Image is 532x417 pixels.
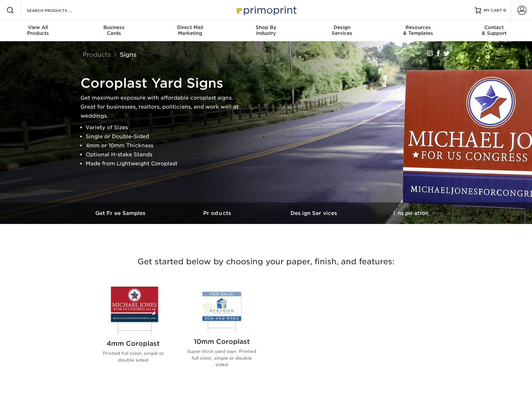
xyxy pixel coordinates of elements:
img: 10mm Coroplast Signs [185,284,258,333]
span: Resources [380,24,456,30]
h3: Design Services [266,210,363,216]
span: Contact [456,24,532,30]
div: Cards [76,24,152,36]
div: Marketing [152,24,228,36]
div: Services [304,24,380,36]
a: Direct MailMarketing [152,21,228,41]
h3: Get Free Samples [73,210,169,216]
input: SEARCH PRODUCTS..... [26,6,89,14]
p: Get maximum exposure with affordable coroplast signs. Great for businesses, realtors, politicians... [81,93,242,121]
h3: Inspiration [363,210,459,216]
div: Industry [228,24,304,36]
a: Contact& Support [456,21,532,41]
li: Optional H-stake Stands [86,150,242,159]
span: Design [304,24,380,30]
div: & Templates [380,24,456,36]
a: Products [82,51,111,58]
h3: Get started below by choosing your paper, finish, and features: [78,247,454,276]
a: 4mm Coroplast Signs 4mm Coroplast Printed full color, single or double sided [97,284,170,378]
li: Variety of Sizes [86,123,242,132]
img: Primoprint [234,3,298,17]
h2: 10mm Coroplast [185,338,258,345]
h2: 4mm Coroplast [97,340,170,347]
h1: Coroplast Yard Signs [81,75,242,91]
li: 4mm or 10mm Thickness [86,141,242,150]
span: Direct Mail [152,24,228,30]
a: Design Services [266,202,363,224]
span: MY CART [484,8,502,13]
li: Single or Double-Sided [86,132,242,141]
p: Printed full color, single or double sided [97,350,170,363]
p: Super thick yard sign. Printed full color, single or double sided [185,348,258,368]
div: & Support [456,24,532,36]
a: Resources& Templates [380,21,456,41]
a: Products [169,202,266,224]
img: 4mm Coroplast Signs [97,284,170,335]
a: 10mm Coroplast Signs 10mm Coroplast Super thick yard sign. Printed full color, single or double s... [185,284,258,378]
span: Shop By [228,24,304,30]
a: Inspiration [363,202,459,224]
span: 0 [503,8,506,13]
a: Shop ByIndustry [228,21,304,41]
h3: Products [169,210,266,216]
a: BusinessCards [76,21,152,41]
li: Made from Lightweight Coroplast [86,159,242,168]
span: Business [76,24,152,30]
a: DesignServices [304,21,380,41]
a: Get Free Samples [73,202,169,224]
a: Signs [120,51,137,58]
